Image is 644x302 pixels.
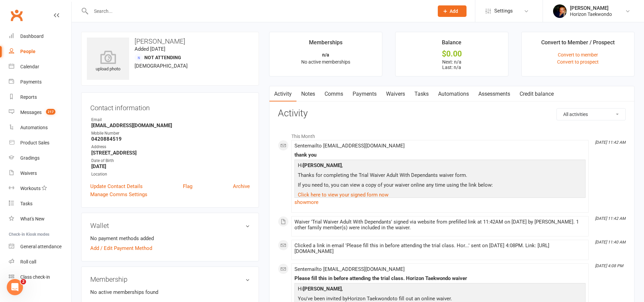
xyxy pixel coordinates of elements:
[90,190,147,199] a: Manage Comms Settings
[20,49,35,54] div: People
[294,219,586,231] div: Waiver 'Trial Waiver Adult With Dependants' signed via website from prefilled link at 11:42AM on ...
[595,263,623,268] i: [DATE] 4:08 PM
[595,140,625,145] i: [DATE] 11:42 AM
[269,86,296,102] a: Activity
[9,196,71,211] a: Tasks
[20,64,39,69] div: Calendar
[294,152,586,158] div: thank you
[296,285,584,295] p: Hi ,
[438,5,467,17] button: Add
[20,125,48,130] div: Automations
[402,59,502,70] p: Next: n/a Last: n/a
[21,279,26,284] span: 2
[233,182,250,190] a: Archive
[9,270,71,285] a: Class kiosk mode
[90,234,250,242] li: No payment methods added
[20,170,37,176] div: Waivers
[541,38,615,50] div: Convert to Member / Prospect
[595,240,625,245] i: [DATE] 11:40 AM
[91,163,250,169] strong: [DATE]
[91,117,250,123] div: Email
[494,3,513,19] span: Settings
[91,158,250,164] div: Date of Birth
[9,181,71,196] a: Workouts
[20,274,50,280] div: Class check-in
[7,279,23,295] iframe: Intercom live chat
[9,59,71,74] a: Calendar
[381,86,410,102] a: Waivers
[9,150,71,166] a: Gradings
[298,296,348,302] span: You've been invited by
[91,150,250,156] strong: [STREET_ADDRESS]
[570,11,612,17] div: Horizon Taekwondo
[20,259,36,264] div: Roll call
[294,143,405,149] span: Sent email to [EMAIL_ADDRESS][DOMAIN_NAME]
[20,140,49,145] div: Product Sales
[91,122,250,129] strong: [EMAIL_ADDRESS][DOMAIN_NAME]
[46,109,55,115] span: 217
[9,135,71,150] a: Product Sales
[183,182,192,190] a: Flag
[9,74,71,90] a: Payments
[87,38,253,45] h3: [PERSON_NAME]
[9,254,71,270] a: Roll call
[570,5,612,11] div: [PERSON_NAME]
[320,86,348,102] a: Comms
[20,79,42,85] div: Payments
[294,276,586,281] div: Please fill this in before attending the trial class. Horizon Taekwondo waiver
[298,192,388,198] a: Click here to view your signed form now
[278,129,626,140] li: This Month
[303,162,342,168] strong: [PERSON_NAME]
[557,59,599,65] a: Convert to prospect
[474,86,515,102] a: Assessments
[9,211,71,227] a: What's New
[20,201,32,206] div: Tasks
[20,186,41,191] div: Workouts
[553,4,567,18] img: thumb_image1731993636.png
[87,50,129,73] div: upload photo
[20,216,45,222] div: What's New
[8,7,25,24] a: Clubworx
[20,94,37,100] div: Reports
[90,182,143,190] a: Update Contact Details
[20,244,62,249] div: General attendance
[9,105,71,120] a: Messages 217
[91,171,250,178] div: Location
[294,243,586,254] div: Clicked a link in email 'Please fill this in before attending the trial class. Hor...' sent on [D...
[442,38,461,50] div: Balance
[322,52,329,57] strong: n/a
[294,266,405,272] span: Sent email to [EMAIL_ADDRESS][DOMAIN_NAME]
[402,50,502,57] div: $0.00
[20,155,40,161] div: Gradings
[410,86,433,102] a: Tasks
[296,171,584,181] p: Thanks for completing the Trial Waiver Adult With Dependants waiver form.
[515,86,558,102] a: Credit balance
[296,181,584,191] p: If you need to, you can view a copy of your waiver online any time using the link below:
[558,52,598,57] a: Convert to member
[90,222,250,229] h3: Wallet
[296,86,320,102] a: Notes
[303,286,342,292] strong: [PERSON_NAME]
[135,46,165,52] time: Added [DATE]
[9,90,71,105] a: Reports
[135,63,188,69] span: [DEMOGRAPHIC_DATA]
[89,6,429,16] input: Search...
[90,244,152,252] a: Add / Edit Payment Method
[393,296,452,302] span: to fill out an online waiver.
[91,130,250,137] div: Mobile Number
[9,44,71,59] a: People
[9,120,71,135] a: Automations
[296,161,584,171] p: Hi ,
[90,276,250,283] h3: Membership
[90,101,250,112] h3: Contact information
[9,239,71,254] a: General attendance kiosk mode
[144,55,181,60] span: Not Attending
[301,59,350,65] span: No active memberships
[294,198,586,207] a: show more
[20,33,44,39] div: Dashboard
[348,86,381,102] a: Payments
[20,110,42,115] div: Messages
[91,136,250,142] strong: 0420884519
[433,86,474,102] a: Automations
[9,29,71,44] a: Dashboard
